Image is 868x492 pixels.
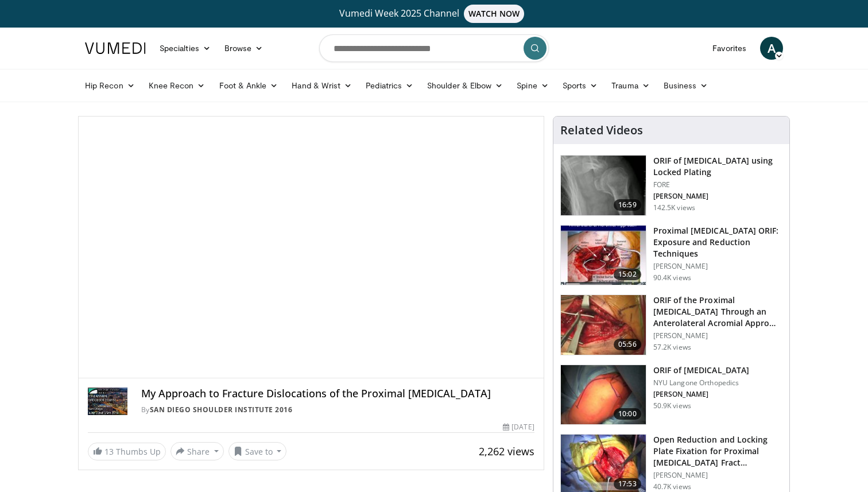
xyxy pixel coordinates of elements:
h3: ORIF of the Proximal [MEDICAL_DATA] Through an Anterolateral Acromial Appro… [653,295,782,329]
a: 10:00 ORIF of [MEDICAL_DATA] NYU Langone Orthopedics [PERSON_NAME] 50.9K views [560,365,782,425]
a: Trauma [604,74,657,97]
p: FORE [653,180,782,189]
div: [DATE] [503,422,534,432]
a: Foot & Ankle [212,74,285,97]
h4: My Approach to Fracture Dislocations of the Proximal [MEDICAL_DATA] [141,388,534,400]
a: Pediatrics [359,74,420,97]
a: Specialties [153,37,218,60]
p: 90.4K views [653,273,691,282]
span: 15:02 [614,269,641,280]
a: 16:59 ORIF of [MEDICAL_DATA] using Locked Plating FORE [PERSON_NAME] 142.5K views [560,155,782,216]
p: 142.5K views [653,203,695,212]
a: Favorites [706,37,753,60]
span: WATCH NOW [464,5,525,23]
img: VuMedi Logo [85,42,146,54]
span: 10:00 [614,408,641,420]
span: 16:59 [614,199,641,211]
a: Browse [218,37,270,60]
a: Hand & Wrist [285,74,359,97]
a: Business [657,74,715,97]
p: [PERSON_NAME] [653,471,782,480]
a: Vumedi Week 2025 ChannelWATCH NOW [87,5,781,23]
p: 40.7K views [653,482,691,491]
a: Sports [556,74,605,97]
p: [PERSON_NAME] [653,390,749,399]
span: 05:56 [614,339,641,350]
h3: Proximal [MEDICAL_DATA] ORIF: Exposure and Reduction Techniques [653,225,782,259]
a: 05:56 ORIF of the Proximal [MEDICAL_DATA] Through an Anterolateral Acromial Appro… [PERSON_NAME] ... [560,295,782,355]
a: 13 Thumbs Up [88,443,166,460]
a: Spine [510,74,555,97]
img: San Diego Shoulder Institute 2016 [88,388,127,415]
p: NYU Langone Orthopedics [653,378,749,388]
p: [PERSON_NAME] [653,262,782,271]
a: Shoulder & Elbow [420,74,510,97]
h3: ORIF of [MEDICAL_DATA] [653,365,749,376]
button: Share [170,442,224,460]
img: 270515_0000_1.png.150x105_q85_crop-smart_upscale.jpg [561,365,646,425]
h4: Related Videos [560,123,643,137]
h3: ORIF of [MEDICAL_DATA] using Locked Plating [653,155,782,178]
img: gardener_hum_1.png.150x105_q85_crop-smart_upscale.jpg [561,226,646,285]
a: Knee Recon [142,74,212,97]
button: Save to [228,442,287,460]
div: By [141,405,534,415]
input: Search topics, interventions [319,34,549,62]
p: 57.2K views [653,343,691,352]
img: Mighell_-_Locked_Plating_for_Proximal_Humerus_Fx_100008672_2.jpg.150x105_q85_crop-smart_upscale.jpg [561,156,646,215]
p: [PERSON_NAME] [653,192,782,201]
a: Hip Recon [78,74,142,97]
span: 13 [104,446,114,457]
a: San Diego Shoulder Institute 2016 [150,405,293,414]
a: 15:02 Proximal [MEDICAL_DATA] ORIF: Exposure and Reduction Techniques [PERSON_NAME] 90.4K views [560,225,782,286]
video-js: Video Player [79,117,544,378]
p: [PERSON_NAME] [653,331,782,340]
img: gardner_3.png.150x105_q85_crop-smart_upscale.jpg [561,295,646,355]
span: 17:53 [614,478,641,490]
a: A [760,37,783,60]
p: 50.9K views [653,401,691,410]
span: 2,262 views [479,444,534,458]
h3: Open Reduction and Locking Plate Fixation for Proximal [MEDICAL_DATA] Fract… [653,434,782,468]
